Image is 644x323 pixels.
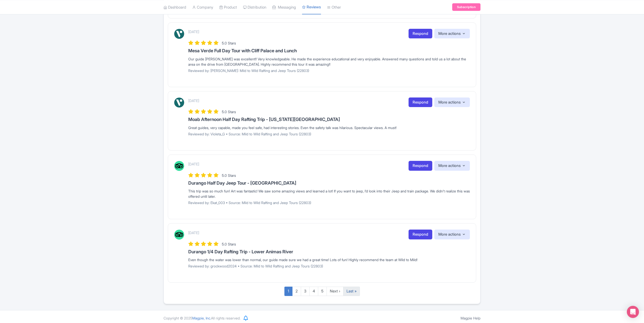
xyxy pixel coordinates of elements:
a: Distribution [243,0,266,14]
div: Even though the water was lower than normal, our guide made sure we had a great time! Lots of fun... [188,257,470,262]
button: More actions [434,230,470,239]
span: Magpie, Inc. [192,316,211,320]
button: More actions [434,29,470,39]
a: Magpie Help [461,316,480,320]
a: 5 [318,287,327,296]
p: [DATE] [188,230,199,235]
a: Respond [409,29,432,39]
a: Respond [409,230,432,239]
a: Subscription [452,3,480,11]
h3: Durango 1/4 Day Rafting Trip - Lower Animas River [188,249,470,254]
p: Reviewed by: grockwood2024 • Source: Mild to Wild Rafting and Jeep Tours (22803) [188,263,470,269]
div: Copyright © 2025 All rights reserved. [160,315,244,321]
button: More actions [434,161,470,171]
a: Company [192,0,213,14]
h3: Moab Afternoon Half Day Rafting Trip - [US_STATE][GEOGRAPHIC_DATA] [188,117,470,122]
a: 2 [292,287,301,296]
p: [DATE] [188,29,199,34]
a: Messaging [272,0,296,14]
div: Great guides, very capable, made you feel safe, had interesting stories. Even the safety talk was... [188,125,470,130]
span: 5.0 Stars [222,41,236,45]
p: [DATE] [188,161,199,167]
span: 5.0 Stars [222,173,236,178]
div: Our guide [PERSON_NAME] was excellent!! Very knowledgeable. He made the experience educational an... [188,56,470,67]
img: Tripadvisor Logo [174,230,184,240]
a: 4 [309,287,318,296]
a: Last » [343,287,360,296]
button: More actions [434,97,470,107]
a: 1 [284,287,292,296]
span: 5.0 Stars [222,242,236,246]
p: Reviewed by: Violeta_G • Source: Mild to Wild Rafting and Jeep Tours (22803) [188,131,470,137]
a: Next › [327,287,343,296]
p: Reviewed by: [PERSON_NAME]: Mild to Wild Rafting and Jeep Tours (22803) [188,68,470,73]
a: 3 [301,287,310,296]
img: Tripadvisor Logo [174,161,184,171]
a: Dashboard [164,0,186,14]
p: [DATE] [188,98,199,103]
h3: Durango Half Day Jeep Tour - [GEOGRAPHIC_DATA] [188,181,470,186]
img: Viator Logo [174,29,184,39]
a: Respond [409,97,432,107]
img: Viator Logo [174,97,184,108]
a: Other [327,0,341,14]
a: Respond [409,161,432,171]
p: Reviewed by: Ekat_003 • Source: Mild to Wild Rafting and Jeep Tours (22803) [188,200,470,205]
span: 5.0 Stars [222,110,236,114]
div: Open Intercom Messenger [627,306,639,318]
a: Product [219,0,237,14]
h3: Mesa Verde Full Day Tour with Cliff Palace and Lunch [188,48,470,53]
div: This trip was so much fun! Art was fantastic! We saw some amazing views and learned a lot! If you... [188,188,470,199]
